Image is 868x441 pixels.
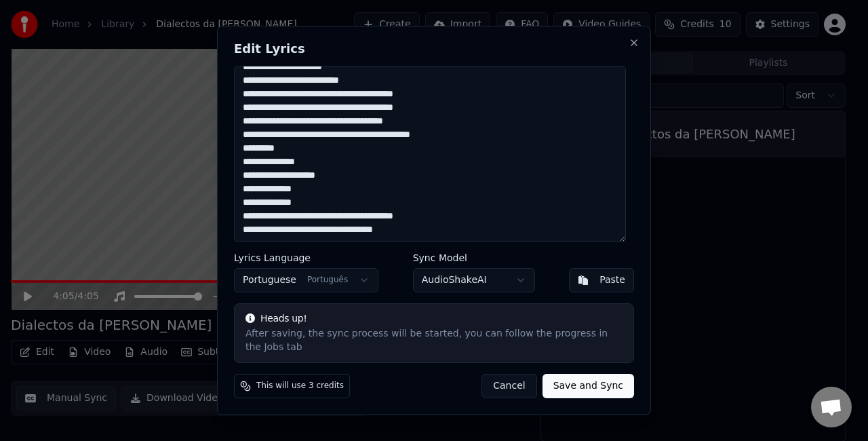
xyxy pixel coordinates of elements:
[256,381,344,391] span: This will use 3 credits
[413,253,535,263] label: Sync Model
[245,312,623,326] div: Heads up!
[542,374,634,398] button: Save and Sync
[234,253,378,263] label: Lyrics Language
[245,327,623,354] div: After saving, the sync process will be started, you can follow the progress in the Jobs tab
[481,374,536,398] button: Cancel
[234,43,634,55] h2: Edit Lyrics
[599,273,625,287] div: Paste
[569,268,634,292] button: Paste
